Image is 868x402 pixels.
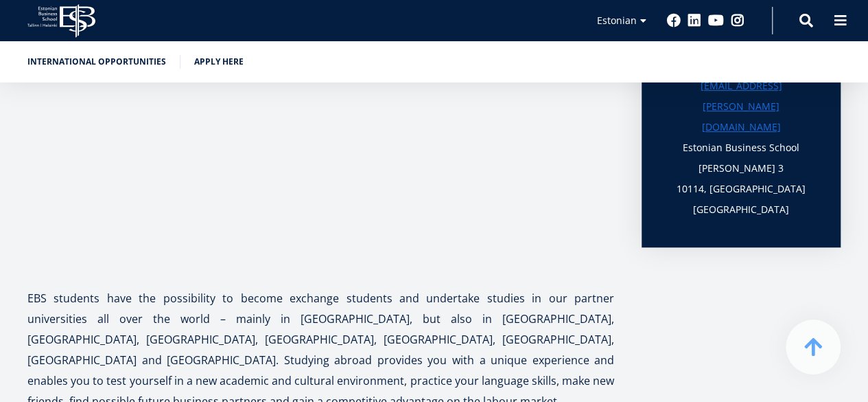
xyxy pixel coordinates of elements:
[669,137,813,158] p: Estonian Business School
[27,55,166,69] a: International opportunities
[731,14,744,27] a: Instagram
[708,14,724,27] a: Youtube
[667,14,681,27] a: Facebook
[194,55,244,69] a: Apply here
[688,14,701,27] a: Linkedin
[669,55,813,137] a: [PERSON_NAME][EMAIL_ADDRESS][PERSON_NAME][DOMAIN_NAME]
[669,158,813,220] p: [PERSON_NAME] 3 10114, [GEOGRAPHIC_DATA] [GEOGRAPHIC_DATA]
